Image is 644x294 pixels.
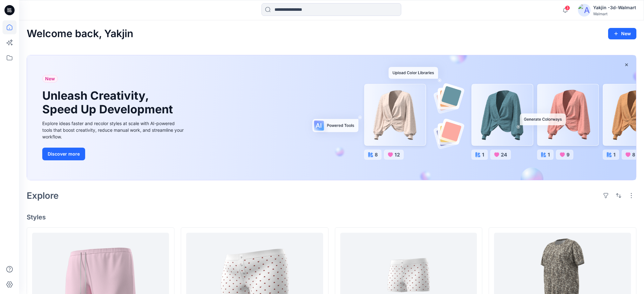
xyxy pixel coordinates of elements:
[42,89,176,116] h1: Unleash Creativity, Speed Up Development
[565,5,570,10] span: 3
[27,213,636,221] h4: Styles
[593,4,636,11] div: Yakjin -3d-Walmart
[42,148,85,160] button: Discover more
[27,190,59,201] h2: Explore
[42,120,185,140] div: Explore ideas faster and recolor styles at scale with AI-powered tools that boost creativity, red...
[593,11,636,16] div: Walmart
[42,148,185,160] a: Discover more
[45,75,55,83] span: New
[578,4,591,17] img: avatar
[608,28,636,39] button: New
[27,28,133,40] h2: Welcome back, Yakjin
